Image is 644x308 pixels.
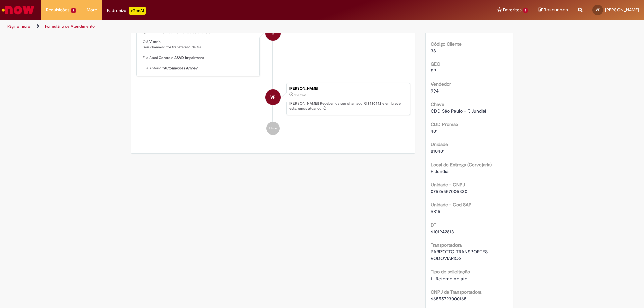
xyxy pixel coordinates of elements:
[431,249,489,261] span: PARIZOTTO TRANSPORTES RODOVIARIOS
[431,162,492,168] b: Local de Entrega (Cervejaria)
[7,24,31,29] a: Página inicial
[431,88,439,94] span: 994
[129,7,146,15] p: +GenAi
[431,208,440,214] span: BR15
[143,39,254,71] p: Olá, , Seu chamado foi transferido de fila. Fila Atual: Fila Anterior:
[431,269,470,275] b: Tipo de solicitação
[159,55,204,60] b: Controle ASVD Impairment
[431,202,472,208] b: Unidade - Cod SAP
[431,128,438,134] span: 401
[431,108,486,114] span: CDD São Paulo - F. Jundiai
[431,242,462,248] b: Transportadora
[431,121,458,127] b: CDD Promax
[431,222,436,228] b: DT
[1,3,35,17] img: ServiceNow
[289,87,406,91] div: [PERSON_NAME]
[523,8,528,13] span: 1
[107,7,146,15] div: Padroniza
[265,25,281,41] div: System
[431,229,454,235] span: 6101942813
[265,89,281,105] div: Vitoria Junqueira Fornasaro
[431,296,467,302] span: 66555723000165
[431,101,444,107] b: Chave
[71,8,76,13] span: 7
[431,81,451,87] b: Vendedor
[431,27,443,34] span: PBRDI
[503,7,522,13] span: Favoritos
[431,68,436,74] span: SP
[294,93,306,97] time: 19/08/2025 19:25:25
[289,101,406,111] p: [PERSON_NAME]! Recebemos seu chamado R13430442 e em breve estaremos atuando.
[431,182,465,188] b: Unidade - CNPJ
[431,41,462,47] b: Código Cliente
[538,7,568,13] a: Rascunhos
[294,93,306,97] span: 10d atrás
[431,141,448,147] b: Unidade
[544,7,568,13] span: Rascunhos
[431,188,467,194] span: 07526557005330
[431,48,436,54] span: 38
[431,275,467,282] span: 1- Retorno no ato
[45,24,95,29] a: Formulário de Atendimento
[87,7,97,13] span: More
[164,66,198,71] b: Automações Ambev
[431,289,481,295] b: CNPJ da Transportadora
[46,7,69,13] span: Requisições
[149,39,161,44] b: Vitoria
[272,25,274,41] span: S
[596,8,600,12] span: VF
[5,20,424,33] ul: Trilhas de página
[431,148,445,154] span: 810401
[431,168,449,174] span: F. Jundiaí
[431,61,440,67] b: GEO
[605,7,639,13] span: [PERSON_NAME]
[136,83,410,115] li: Vitoria Junqueira Fornasaro
[270,89,275,105] span: VF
